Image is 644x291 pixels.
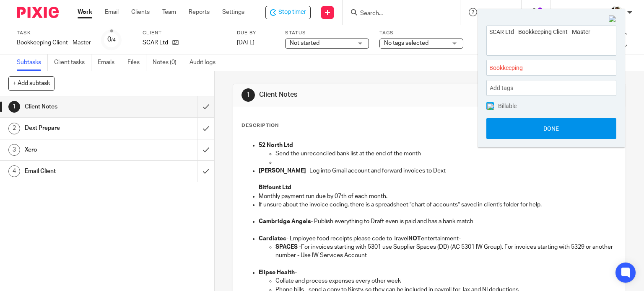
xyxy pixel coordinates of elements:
textarea: SCAR Ltd - Bookkeeping Client - Master [487,26,616,53]
strong: 52 North Ltd [259,142,293,148]
div: Bookkeeping Client - Master [17,39,91,47]
a: Settings [222,8,244,16]
p: Send the unreconciled bank list at the end of the month [275,149,617,158]
strong: Cardiatec [259,236,286,242]
a: Team [162,8,176,16]
img: Close [609,15,616,23]
h1: Xero [25,144,134,156]
label: Task [17,30,91,36]
span: Stop timer [278,8,306,17]
h1: Dext Prepare [25,122,134,134]
label: Status [285,30,369,36]
a: Work [78,8,92,16]
h1: Email Client [25,165,134,178]
a: Reports [189,8,210,16]
img: Helen%20Campbell.jpeg [610,6,623,19]
p: If unsure about the invoice coding, there is a spreadsheet "chart of accounts" saved in client's ... [259,201,617,209]
label: Tags [379,30,463,36]
input: Search [359,10,435,18]
span: Add tags [490,82,517,95]
strong: [PERSON_NAME] [259,168,306,174]
strong: Elipse Health [259,270,295,276]
a: Notes (0) [153,54,183,71]
p: - [259,268,617,277]
h1: Client Notes [259,90,447,99]
span: No tags selected [384,40,428,46]
div: 0 [107,35,116,44]
label: Due by [237,30,275,36]
p: Collate and process expenses every other week [275,277,617,285]
p: - Employee food receipts please code to Travel entertainment- [259,234,617,243]
div: Project: Bookkeeping [486,60,616,76]
div: 2 [8,123,20,134]
div: 1 [8,101,20,113]
a: Email [105,8,119,16]
div: 3 [8,144,20,156]
a: Clients [131,8,150,16]
a: Audit logs [190,54,222,71]
span: Not started [290,40,319,46]
strong: NOT [408,236,421,242]
strong: Cambridge Angels [259,219,311,224]
span: Bookkeeping [489,64,595,72]
div: SCAR Ltd - Bookkeeping Client - Master [265,6,311,19]
span: Billable [498,103,517,109]
h1: Client Notes [25,100,134,113]
div: 1 [241,88,255,102]
button: + Add subtask [8,76,55,90]
p: Monthly payment run due by 07th of each month. [259,192,617,201]
a: Client tasks [54,54,91,71]
p: For invoices starting with 5301 use Supplier Spaces (DD) (AC 5301 IW Group). For invoices startin... [275,243,617,260]
span: [DATE] [237,40,254,46]
p: SCAR Ltd [143,39,168,47]
button: Done [486,118,616,139]
p: [PERSON_NAME] [559,8,605,16]
p: - Log into Gmail account and forward invoices to Dext [259,167,617,175]
strong: Bitfount Ltd [259,185,291,191]
a: Files [127,54,146,71]
div: 4 [8,165,20,177]
img: checked.png [487,103,494,110]
label: Client [143,30,226,36]
p: - Publish everything to Draft even is paid and has a bank match [259,217,617,226]
img: Pixie [17,7,59,18]
a: Subtasks [17,54,48,71]
small: /4 [111,38,116,42]
p: Description [241,122,279,129]
strong: SPACES - [275,244,301,250]
a: Emails [98,54,121,71]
